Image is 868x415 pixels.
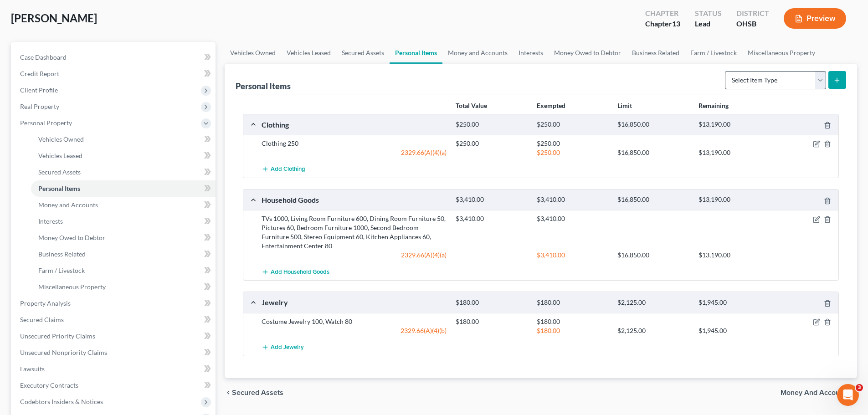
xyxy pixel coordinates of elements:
[451,120,532,129] div: $250.00
[20,381,78,389] span: Executory Contracts
[695,8,722,19] div: Status
[257,326,451,335] div: 2329.66(A)(4)(b)
[281,42,336,64] a: Vehicles Leased
[13,344,216,361] a: Unsecured Nonpriority Claims
[13,328,216,344] a: Unsecured Priority Claims
[532,298,613,307] div: $180.00
[694,120,775,129] div: $13,190.00
[20,316,64,323] span: Secured Claims
[31,230,216,246] a: Money Owed to Debtor
[271,166,305,173] span: Add Clothing
[672,19,680,28] span: 13
[694,251,775,260] div: $13,190.00
[685,42,742,64] a: Farm / Livestock
[781,389,857,396] button: Money and Accounts chevron_right
[225,389,232,396] i: chevron_left
[694,195,775,204] div: $13,190.00
[20,299,71,307] span: Property Analysis
[856,384,863,391] span: 3
[695,19,722,29] div: Lead
[742,42,821,64] a: Miscellaneous Property
[837,384,859,406] iframe: Intercom live chat
[38,168,81,176] span: Secured Assets
[613,326,693,335] div: $2,125.00
[532,195,613,204] div: $3,410.00
[736,8,769,19] div: District
[262,161,305,178] button: Add Clothing
[38,234,105,241] span: Money Owed to Debtor
[532,120,613,129] div: $250.00
[31,131,216,148] a: Vehicles Owned
[736,19,769,29] div: OHSB
[699,102,729,109] strong: Remaining
[613,251,693,260] div: $16,850.00
[38,283,106,291] span: Miscellaneous Property
[451,139,532,148] div: $250.00
[225,42,281,64] a: Vehicles Owned
[20,53,67,61] span: Case Dashboard
[232,389,283,396] span: Secured Assets
[38,184,80,192] span: Personal Items
[257,297,451,307] div: Jewelry
[13,377,216,394] a: Executory Contracts
[537,102,565,109] strong: Exempted
[627,42,685,64] a: Business Related
[513,42,549,64] a: Interests
[13,66,216,82] a: Credit Report
[13,361,216,377] a: Lawsuits
[532,251,613,260] div: $3,410.00
[31,180,216,197] a: Personal Items
[31,164,216,180] a: Secured Assets
[613,298,693,307] div: $2,125.00
[613,120,693,129] div: $16,850.00
[38,152,82,159] span: Vehicles Leased
[617,102,632,109] strong: Limit
[20,102,59,110] span: Real Property
[451,195,532,204] div: $3,410.00
[694,326,775,335] div: $1,945.00
[532,148,613,157] div: $250.00
[456,102,487,109] strong: Total Value
[13,49,216,66] a: Case Dashboard
[451,317,532,326] div: $180.00
[20,348,107,356] span: Unsecured Nonpriority Claims
[257,251,451,260] div: 2329.66(A)(4)(a)
[31,262,216,279] a: Farm / Livestock
[38,201,98,209] span: Money and Accounts
[257,148,451,157] div: 2329.66(A)(4)(a)
[613,195,693,204] div: $16,850.00
[13,312,216,328] a: Secured Claims
[20,332,95,340] span: Unsecured Priority Claims
[31,279,216,295] a: Miscellaneous Property
[532,326,613,335] div: $180.00
[257,317,451,326] div: Costume Jewelry 100, Watch 80
[236,81,291,92] div: Personal Items
[451,298,532,307] div: $180.00
[20,70,59,77] span: Credit Report
[336,42,390,64] a: Secured Assets
[13,295,216,312] a: Property Analysis
[694,148,775,157] div: $13,190.00
[262,339,304,356] button: Add Jewelry
[257,120,451,129] div: Clothing
[645,19,680,29] div: Chapter
[645,8,680,19] div: Chapter
[225,389,283,396] button: chevron_left Secured Assets
[20,119,72,127] span: Personal Property
[38,266,85,274] span: Farm / Livestock
[451,214,532,223] div: $3,410.00
[613,148,693,157] div: $16,850.00
[390,42,442,64] a: Personal Items
[257,139,451,148] div: Clothing 250
[31,148,216,164] a: Vehicles Leased
[20,365,45,373] span: Lawsuits
[271,268,329,276] span: Add Household Goods
[20,398,103,405] span: Codebtors Insiders & Notices
[784,8,846,29] button: Preview
[532,214,613,223] div: $3,410.00
[31,197,216,213] a: Money and Accounts
[38,250,86,258] span: Business Related
[781,389,850,396] span: Money and Accounts
[271,343,304,351] span: Add Jewelry
[262,263,329,280] button: Add Household Goods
